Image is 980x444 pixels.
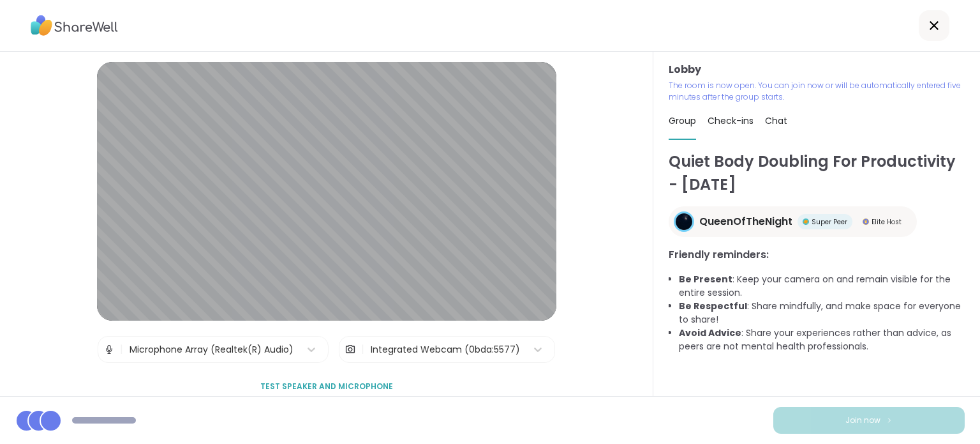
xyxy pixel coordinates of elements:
div: Integrated Webcam (0bda:5577) [371,343,520,356]
img: ShareWell Logomark [886,417,893,424]
span: Super Peer [812,217,847,227]
span: Group [669,114,696,127]
button: Join now [773,407,965,434]
li: : Share mindfully, and make space for everyone to share! [679,300,965,326]
img: QueenOfTheNight [676,213,692,230]
span: Elite Host [872,217,902,227]
span: Check-ins [708,114,754,127]
span: | [120,337,123,362]
button: Test speaker and microphone [255,373,398,400]
h3: Friendly reminders: [669,247,965,263]
h3: Lobby [669,62,965,77]
span: Test speaker and microphone [260,381,393,392]
b: Be Present [679,273,732,286]
span: | [361,337,364,362]
b: Be Respectful [679,300,747,312]
img: Camera [345,337,356,362]
img: Elite Host [863,218,869,225]
b: Avoid Advice [679,326,741,339]
span: QueenOfTheNight [699,214,792,229]
h1: Quiet Body Doubling For Productivity - [DATE] [669,150,965,196]
span: Chat [765,114,787,127]
li: : Keep your camera on and remain visible for the entire session. [679,273,965,300]
img: Super Peer [803,218,809,225]
p: The room is now open. You can join now or will be automatically entered five minutes after the gr... [669,80,965,103]
img: Microphone [103,337,115,362]
span: Join now [845,415,880,426]
a: QueenOfTheNightQueenOfTheNightSuper PeerSuper PeerElite HostElite Host [669,206,917,237]
div: Microphone Array (Realtek(R) Audio) [130,343,293,356]
li: : Share your experiences rather than advice, as peers are not mental health professionals. [679,326,965,353]
img: ShareWell Logo [31,11,118,40]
